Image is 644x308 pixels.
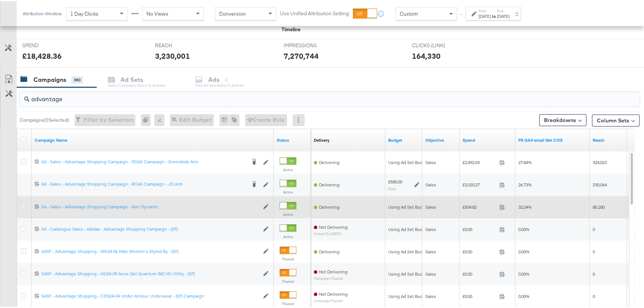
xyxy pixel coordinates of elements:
div: 3,230,001 [155,49,190,60]
span: Delivering [319,248,339,253]
span: Delivering [319,181,339,186]
span: 0 [593,248,595,253]
a: FR GA4 Net COS [518,136,587,142]
a: SASF - Advantage Shopping - NIK24-06 Nike Women's Styled By - (SF) [41,247,259,254]
div: SA - Sales - Advantage Shopping Campaign - ROAS Campaign - Greenbids Arm [41,158,246,164]
span: Sales [425,225,436,231]
span: £2,492.03 [463,158,496,164]
span: Sales [425,203,436,209]
div: 880 [72,76,83,82]
span: 27.84% [518,158,532,164]
div: SA - Sales - Advantage Shopping Campaign - ROAS Campaign - JD Arm [41,180,246,186]
span: ↑ [458,13,465,15]
div: Delivery [314,136,329,142]
label: Paused [280,300,296,305]
span: Sales [425,158,436,164]
span: 0.00% [518,225,529,231]
span: CLICKS (LINK) [412,41,468,48]
span: £2,020.27 [463,181,496,186]
label: Active [280,233,296,238]
div: SASF - Advantage Shopping - NIK24-06 Nike Women's Styled By - (SF) [41,247,259,253]
span: 0.00% [518,248,529,253]
span: Delivering [319,158,339,164]
span: 0 [593,225,595,231]
div: Campaigns [33,74,66,83]
input: Search Campaigns by Name, ID or Objective [29,88,583,102]
label: Start: [479,7,491,12]
div: Using Ad Set Budget [388,248,429,254]
span: IMPRESSIONS [284,41,339,48]
div: Campaigns ( 0 Selected) [20,116,69,122]
span: £0.00 [463,292,496,298]
span: 230,064 [593,181,607,186]
span: Sales [425,292,436,298]
span: 0.00% [518,292,529,298]
strong: to [491,12,497,18]
label: Paused [280,278,296,283]
label: End: [497,7,509,12]
div: 164,330 [412,49,441,60]
a: SASF - Advantage Shopping - CEN24-04 Under Armour Underwear - (SF) Campaign [41,292,259,298]
span: Not Delivering [319,290,348,296]
a: Shows the current state of your Ad Campaign. [277,136,308,142]
div: SA - Sales - Advantage Shopping Campaign - Non Dynamic [41,203,259,209]
span: Not Delivering [319,268,348,273]
div: £18,428.36 [22,49,62,60]
div: [DATE] [497,12,509,18]
span: 0 [593,270,595,276]
div: Using Ad Set Budget [388,292,429,298]
a: SA - Sales - Advantage Shopping Campaign - ROAS Campaign - Greenbids Arm [41,158,246,165]
span: Sales [425,248,436,253]
label: Paused [280,256,296,260]
a: The number of people your ad was served to. [593,136,624,142]
span: Conversion [219,9,246,16]
div: Attribution Window: [22,10,62,15]
span: No Views [146,9,168,16]
span: Custom [400,9,418,16]
span: Sales [425,181,436,186]
a: SASF - Advantage Shopping - ASI24-09 Asics Gel Quantum 360 VIII Utility - (SF) [41,270,259,276]
span: SPEND [22,41,78,48]
a: The total amount spent to date. [463,136,512,142]
label: Active [280,211,296,216]
span: 32.24% [518,203,532,209]
button: Column Sets [592,113,640,125]
div: Using Ad Set Budget [388,158,429,164]
span: REACH [155,41,211,48]
div: [DATE] [479,12,491,18]
span: 1 Day Clicks [70,9,99,16]
span: 80,180 [593,203,605,209]
sub: ended on [DATE] [314,231,348,235]
a: SA - Catalogue Sales - Adidas - Advantage Shopping Campaign - (SF) [41,225,259,231]
div: Using Ad Set Budget [388,225,429,231]
span: Sales [425,270,436,276]
div: Timeline [281,25,300,32]
a: Your campaign's objective. [425,136,457,142]
span: Not Delivering [319,223,348,229]
span: 26.73% [518,181,532,186]
sub: Daily [388,185,396,190]
label: Active [280,166,296,171]
div: 0 [141,113,154,125]
div: Using Ad Set Budget [388,203,429,209]
a: Reflects the ability of your Ad Campaign to achieve delivery based on ad states, schedule and bud... [314,136,329,142]
div: Using Ad Set Budget [388,270,429,276]
a: Your campaign name. [35,136,271,142]
div: £585.00 [388,178,402,184]
button: Breakdowns [539,113,586,125]
div: 7,270,744 [284,49,319,60]
a: SA - Sales - Advantage Shopping Campaign - ROAS Campaign - JD Arm [41,180,246,187]
span: 0 [593,292,595,298]
label: Use Unified Attribution Setting: [280,9,350,16]
span: 324,023 [593,158,607,164]
div: SASF - Advantage Shopping - CEN24-04 Under Armour Underwear - (SF) Campaign [41,292,259,298]
a: SA - Sales - Advantage Shopping Campaign - Non Dynamic [41,203,259,209]
label: Active [280,189,296,193]
a: The maximum amount you're willing to spend on your ads, on average each day or over the lifetime ... [388,136,419,142]
span: £504.82 [463,203,496,209]
span: £0.00 [463,270,496,276]
span: 0.00% [518,270,529,276]
span: £0.00 [463,248,496,253]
